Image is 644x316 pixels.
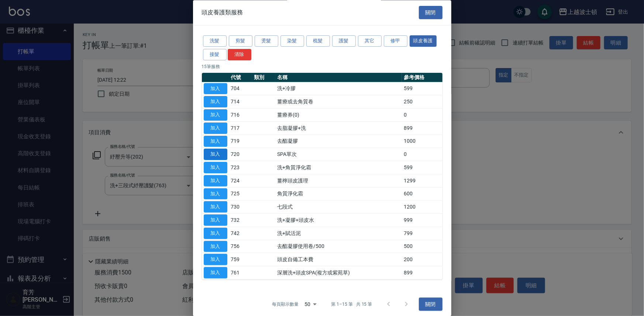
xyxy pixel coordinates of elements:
[204,188,227,200] button: 加入
[204,202,227,213] button: 加入
[229,36,252,47] button: 剪髮
[229,73,252,82] th: 代號
[203,36,227,47] button: 洗髮
[229,253,252,266] td: 759
[202,9,243,16] span: 頭皮養護類服務
[402,227,442,240] td: 799
[410,36,437,47] button: 頭皮養護
[275,253,402,266] td: 頭皮自備工本費
[229,188,252,201] td: 725
[419,298,442,311] button: 關閉
[275,148,402,161] td: SPA單次
[204,175,227,187] button: 加入
[272,301,299,308] p: 每頁顯示數量
[419,6,442,19] button: 關閉
[204,241,227,252] button: 加入
[275,214,402,227] td: 洗+凝膠+頭皮水
[204,136,227,147] button: 加入
[204,215,227,226] button: 加入
[402,109,442,122] td: 0
[275,73,402,82] th: 名稱
[275,95,402,109] td: 薑療或去角質卷
[203,49,227,60] button: 接髮
[302,294,319,314] div: 50
[204,83,227,95] button: 加入
[384,36,407,47] button: 修甲
[402,253,442,266] td: 200
[228,49,251,60] button: 清除
[275,82,402,96] td: 洗+冷膠
[275,227,402,240] td: 洗+賦活泥
[275,122,402,135] td: 去脂凝膠+洗
[229,240,252,253] td: 756
[252,73,275,82] th: 類別
[204,267,227,279] button: 加入
[229,135,252,148] td: 719
[280,36,304,47] button: 染髮
[204,254,227,266] button: 加入
[402,214,442,227] td: 999
[402,135,442,148] td: 1000
[229,227,252,240] td: 742
[275,109,402,122] td: 薑療券(0)
[402,188,442,201] td: 600
[229,266,252,280] td: 761
[358,36,382,47] button: 其它
[402,122,442,135] td: 899
[229,214,252,227] td: 732
[402,95,442,109] td: 250
[229,82,252,96] td: 704
[331,301,372,308] p: 第 1–15 筆 共 15 筆
[229,200,252,214] td: 730
[332,36,356,47] button: 護髮
[204,96,227,108] button: 加入
[229,174,252,188] td: 724
[275,200,402,214] td: 七段式
[402,73,442,82] th: 參考價格
[202,63,442,70] p: 15 筆服務
[275,240,402,253] td: 去酯凝膠使用卷/500
[402,174,442,188] td: 1299
[229,161,252,174] td: 723
[275,135,402,148] td: 去酯凝膠
[204,123,227,134] button: 加入
[275,188,402,201] td: 角質淨化霜
[229,148,252,161] td: 720
[255,36,278,47] button: 燙髮
[275,174,402,188] td: 薑檸頭皮護理
[229,109,252,122] td: 716
[204,162,227,174] button: 加入
[402,82,442,96] td: 599
[275,161,402,174] td: 洗+角質淨化霜
[402,200,442,214] td: 1200
[229,95,252,109] td: 714
[204,110,227,121] button: 加入
[275,266,402,280] td: 深層洗+頭皮SPA(複方或紫苑草)
[306,36,330,47] button: 梳髮
[204,228,227,239] button: 加入
[402,148,442,161] td: 0
[402,240,442,253] td: 500
[229,122,252,135] td: 717
[402,266,442,280] td: 899
[402,161,442,174] td: 599
[204,149,227,160] button: 加入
